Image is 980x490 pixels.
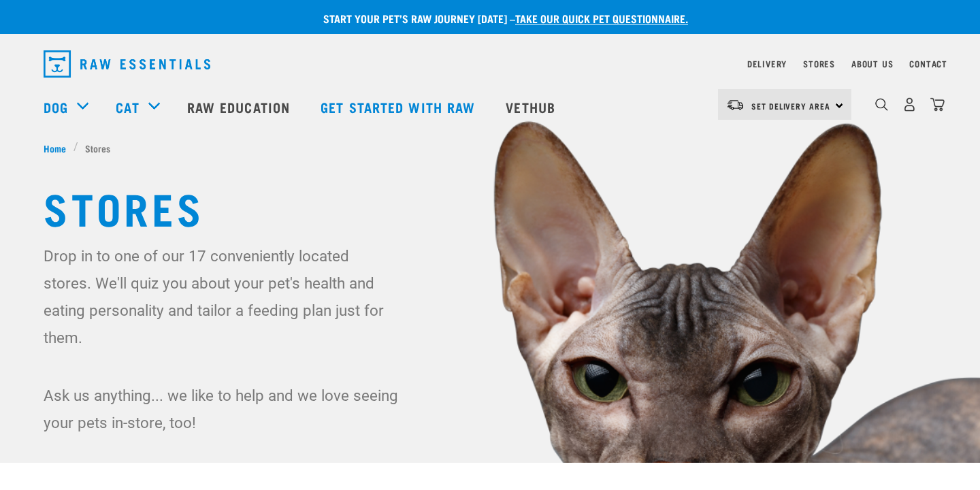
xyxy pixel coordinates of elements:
span: Set Delivery Area [751,103,830,108]
nav: breadcrumbs [44,141,936,155]
a: take our quick pet questionnaire. [515,15,688,21]
a: Delivery [747,61,787,66]
a: Stores [803,61,835,66]
p: Drop in to one of our 17 conveniently located stores. We'll quiz you about your pet's health and ... [44,242,401,351]
nav: dropdown navigation [33,45,947,83]
img: Raw Essentials Logo [44,50,210,78]
a: Raw Education [174,80,307,134]
img: user.png [902,97,917,112]
a: Dog [44,97,68,117]
a: About Us [851,61,893,66]
span: Home [44,141,66,155]
img: home-icon-1@2x.png [875,98,888,111]
a: Home [44,141,73,155]
img: home-icon@2x.png [930,97,945,112]
a: Get started with Raw [307,80,492,134]
a: Cat [116,97,139,117]
a: Contact [909,61,947,66]
p: Ask us anything... we like to help and we love seeing your pets in-store, too! [44,382,401,436]
img: van-moving.png [726,99,745,111]
h1: Stores [44,182,936,231]
a: Vethub [492,80,572,134]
